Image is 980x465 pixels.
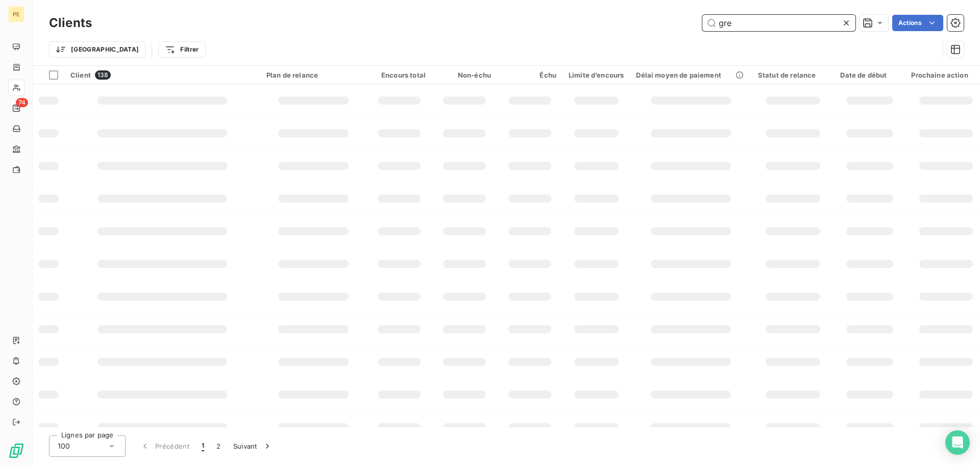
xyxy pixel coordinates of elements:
[911,71,980,79] div: Prochaine action
[58,441,70,451] span: 100
[758,71,828,79] div: Statut de relance
[49,41,145,58] button: [GEOGRAPHIC_DATA]
[266,71,360,79] div: Plan de relance
[892,15,943,31] button: Actions
[702,15,855,31] input: Rechercher
[210,435,227,457] button: 2
[945,430,970,455] div: Open Intercom Messenger
[438,71,491,79] div: Non-échu
[49,14,92,32] h3: Clients
[8,6,24,22] div: PE
[8,443,24,459] img: Logo LeanPay
[373,71,426,79] div: Encours total
[95,70,111,80] span: 138
[202,441,204,451] span: 1
[134,435,195,457] button: Précédent
[16,98,28,107] span: 74
[70,71,91,79] span: Client
[227,435,279,457] button: Suivant
[569,71,624,79] div: Limite d’encours
[503,71,556,79] div: Échu
[636,71,745,79] div: Délai moyen de paiement
[840,71,899,79] div: Date de début
[158,41,205,58] button: Filtrer
[195,435,210,457] button: 1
